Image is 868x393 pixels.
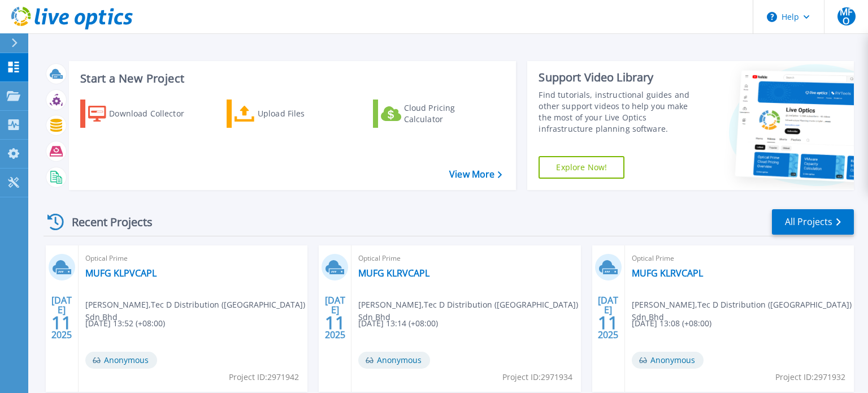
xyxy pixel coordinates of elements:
span: MFO [837,7,856,25]
div: Support Video Library [539,70,702,85]
span: Optical Prime [85,252,301,265]
div: Recent Projects [44,208,168,236]
a: Explore Now! [539,156,624,179]
span: [DATE] 13:14 (+08:00) [358,317,438,330]
span: Anonymous [358,352,430,369]
span: Project ID: 2971932 [775,371,845,383]
div: Find tutorials, instructional guides and other support videos to help you make the most of your L... [539,89,702,135]
span: Anonymous [85,352,157,369]
a: MUFG KLRVCAPL [358,267,429,279]
a: Upload Files [227,100,353,128]
a: View More [449,169,502,180]
div: [DATE] 2025 [51,297,72,338]
a: Cloud Pricing Calculator [373,100,499,128]
span: 11 [598,318,618,327]
span: 11 [51,318,72,327]
span: Anonymous [632,352,704,369]
div: [DATE] 2025 [324,297,346,338]
span: [DATE] 13:52 (+08:00) [85,317,165,330]
span: [PERSON_NAME] , Tec D Distribution ([GEOGRAPHIC_DATA]) Sdn Bhd [85,299,307,323]
div: Upload Files [258,102,348,125]
div: Cloud Pricing Calculator [404,102,494,125]
a: MUFG KLPVCAPL [85,267,157,279]
span: [DATE] 13:08 (+08:00) [632,317,711,330]
div: Download Collector [109,102,199,125]
span: [PERSON_NAME] , Tec D Distribution ([GEOGRAPHIC_DATA]) Sdn Bhd [358,299,580,323]
a: Download Collector [80,100,206,128]
span: Project ID: 2971934 [502,371,572,383]
span: Optical Prime [358,252,574,265]
span: Project ID: 2971942 [229,371,299,383]
div: [DATE] 2025 [597,297,619,338]
span: Optical Prime [632,252,847,265]
span: 11 [325,318,345,327]
a: MUFG KLRVCAPL [632,267,703,279]
h3: Start a New Project [80,72,502,85]
span: [PERSON_NAME] , Tec D Distribution ([GEOGRAPHIC_DATA]) Sdn Bhd [632,299,854,323]
a: All Projects [772,209,854,235]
